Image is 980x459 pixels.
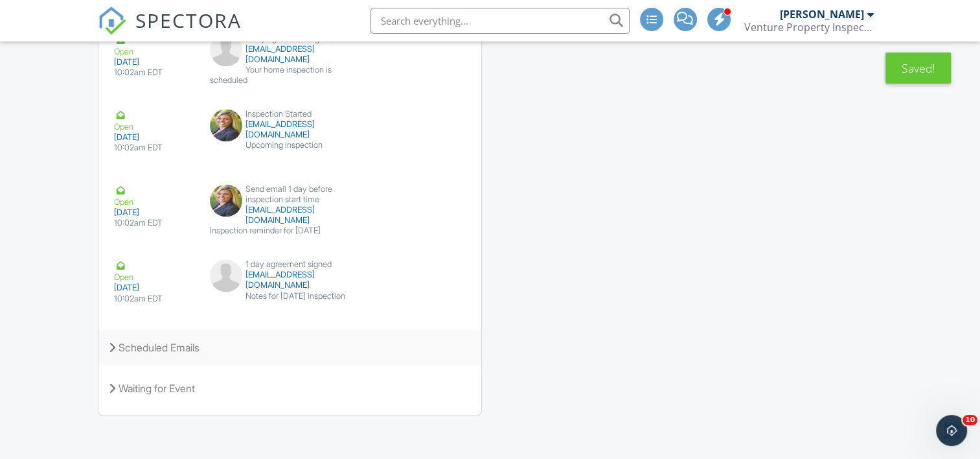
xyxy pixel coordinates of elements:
[98,6,126,35] img: The Best Home Inspection Software - Spectora
[98,329,481,364] div: Scheduled Emails
[210,109,370,119] div: Inspection Started
[210,119,370,140] div: [EMAIL_ADDRESS][DOMAIN_NAME]
[135,6,242,34] span: SPECTORA
[114,57,194,67] div: [DATE]
[210,226,370,236] div: Inspection reminder for [DATE]
[210,270,370,290] div: [EMAIL_ADDRESS][DOMAIN_NAME]
[210,184,370,205] div: Send email 1 day before inspection start time
[210,205,370,226] div: [EMAIL_ADDRESS][DOMAIN_NAME]
[963,415,977,425] span: 10
[114,283,194,293] div: [DATE]
[210,44,370,65] div: [EMAIL_ADDRESS][DOMAIN_NAME]
[744,21,874,34] div: Venture Property Inspections, LLC
[114,143,194,153] div: 10:02am EDT
[210,65,370,86] div: Your home inspection is scheduled
[114,207,194,218] div: [DATE]
[98,18,242,45] a: SPECTORA
[885,53,951,84] div: Saved!
[114,218,194,228] div: 10:02am EDT
[114,67,194,78] div: 10:02am EDT
[210,184,242,217] img: data
[210,259,242,292] img: default-user-f0147aede5fd5fa78ca7ade42f37bd4542148d508eef1c3d3ea960f66861d68b.jpg
[114,259,194,283] div: Open
[210,290,370,301] div: Notes for [DATE] inspection
[210,109,242,141] img: data
[114,132,194,143] div: [DATE]
[114,109,194,132] div: Open
[370,8,630,34] input: Search everything...
[114,293,194,303] div: 10:02am EDT
[114,184,194,207] div: Open
[98,370,481,405] div: Waiting for Event
[210,140,370,150] div: Upcoming inspection
[936,415,967,446] iframe: Intercom live chat
[780,8,864,21] div: [PERSON_NAME]
[210,259,370,270] div: 1 day agreement signed
[210,34,242,66] img: default-user-f0147aede5fd5fa78ca7ade42f37bd4542148d508eef1c3d3ea960f66861d68b.jpg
